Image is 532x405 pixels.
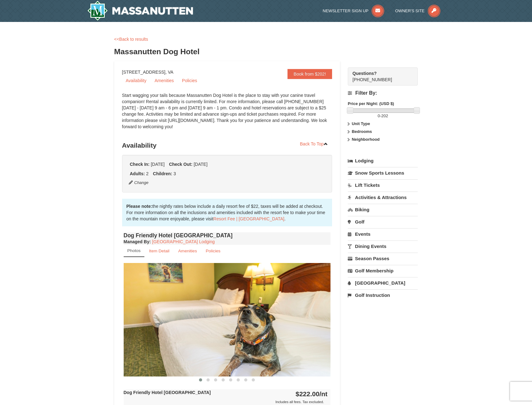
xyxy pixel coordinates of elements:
[87,1,193,21] a: Massanutten Resort
[348,101,394,106] strong: Price per Night: (USD $)
[114,37,148,42] a: <<Back to results
[174,171,176,176] span: 3
[124,399,328,405] div: Includes all fees. Tax excluded.
[122,199,332,226] div: the nightly rates below include a daily resort fee of $22, taxes will be added at checkout. For m...
[122,76,150,85] a: Availability
[151,162,164,167] span: [DATE]
[348,228,418,240] a: Events
[124,245,144,257] a: Photos
[352,121,370,126] strong: Unit Type
[87,1,193,21] img: Massanutten Resort Logo
[152,239,215,244] a: [GEOGRAPHIC_DATA] Lodging
[124,239,151,244] strong: :
[146,171,149,176] span: 2
[213,216,284,221] a: Resort Fee | [GEOGRAPHIC_DATA]
[206,249,220,253] small: Policies
[153,171,172,176] strong: Children:
[202,245,224,257] a: Policies
[348,289,418,301] a: Golf Instruction
[348,216,418,228] a: Golf
[352,129,372,134] strong: Bedrooms
[323,8,384,13] a: Newsletter Sign Up
[378,113,380,118] span: 0
[323,8,368,13] span: Newsletter Sign Up
[145,245,174,257] a: Item Detail
[122,139,332,152] h3: Availability
[352,70,406,82] span: [PHONE_NUMBER]
[178,76,201,85] a: Policies
[124,263,331,376] img: 18876286-336-12a840d7.jpg
[348,192,418,203] a: Activities & Attractions
[114,45,418,58] h3: Massanutten Dog Hotel
[149,249,169,253] small: Item Detail
[296,390,328,397] strong: $222.00
[348,167,418,179] a: Snow Sports Lessons
[381,113,388,118] span: 202
[130,162,150,167] strong: Check In:
[348,113,418,119] label: -
[128,179,149,186] button: Change
[348,204,418,215] a: Biking
[348,253,418,264] a: Season Passes
[348,155,418,166] a: Lodging
[127,248,141,253] small: Photos
[126,204,152,209] strong: Please note:
[296,139,332,149] a: Back To Top
[287,69,332,79] a: Book from $202!
[348,90,418,96] h4: Filter By:
[395,8,440,13] a: Owner's Site
[395,8,425,13] span: Owner's Site
[122,92,332,136] div: Start wagging your tails because Massanutten Dog Hotel is the place to stay with your canine trav...
[169,162,192,167] strong: Check Out:
[124,390,211,395] strong: Dog Friendly Hotel [GEOGRAPHIC_DATA]
[124,239,149,244] span: Managed By
[320,390,328,397] span: /nt
[352,137,380,142] strong: Neighborhood
[178,249,197,253] small: Amenities
[130,171,145,176] strong: Adults:
[348,265,418,276] a: Golf Membership
[348,277,418,289] a: [GEOGRAPHIC_DATA]
[124,232,331,239] h4: Dog Friendly Hotel [GEOGRAPHIC_DATA]
[151,76,177,85] a: Amenities
[194,162,207,167] span: [DATE]
[348,179,418,191] a: Lift Tickets
[174,245,201,257] a: Amenities
[352,71,377,76] strong: Questions?
[348,240,418,252] a: Dining Events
